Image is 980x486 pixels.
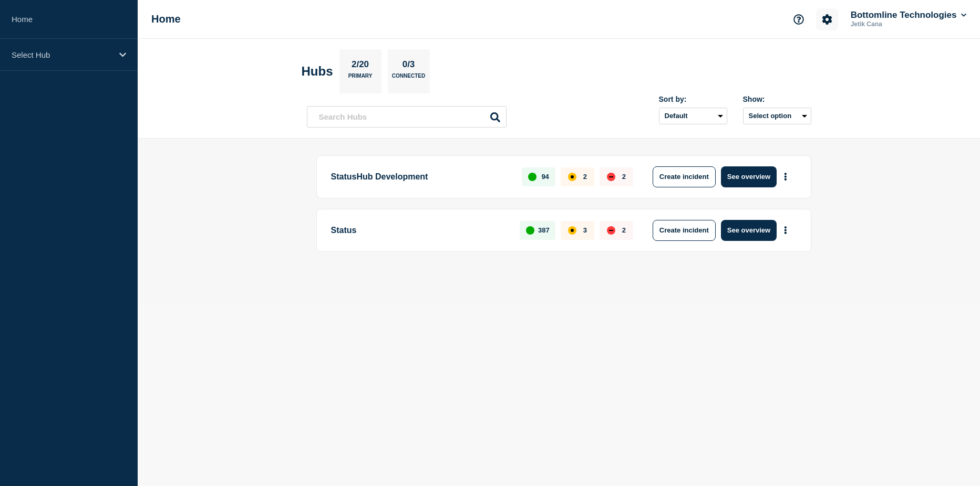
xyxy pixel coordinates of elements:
button: Bottomline Technologies [849,10,968,20]
h1: Home [151,13,181,25]
input: Search Hubs [307,106,507,128]
button: More actions [779,167,792,186]
button: More actions [779,220,792,240]
div: Show: [743,95,811,103]
p: Select Hub [12,50,112,59]
p: Primary [348,73,373,84]
div: affected [568,173,576,181]
button: Support [788,8,810,30]
p: 2/20 [347,59,373,73]
p: 387 [538,226,550,234]
div: affected [568,226,576,235]
p: Jetik Cana [849,20,958,28]
button: Select option [743,108,811,124]
button: Create incident [653,166,716,187]
p: 2 [622,226,626,234]
button: Account settings [816,8,838,30]
h2: Hubs [302,64,333,79]
button: Create incident [653,220,716,241]
p: Connected [392,73,425,84]
p: 3 [583,226,587,234]
div: up [526,226,534,235]
select: Sort by [659,108,727,124]
div: down [607,173,615,181]
button: See overview [721,166,777,187]
p: 2 [622,173,626,181]
button: See overview [721,220,777,241]
p: Status [331,220,508,241]
p: StatusHub Development [331,166,510,187]
p: 2 [583,173,587,181]
div: down [607,226,615,235]
p: 0/3 [398,59,419,73]
div: up [528,173,537,181]
div: Sort by: [659,95,727,103]
p: 94 [541,173,549,181]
